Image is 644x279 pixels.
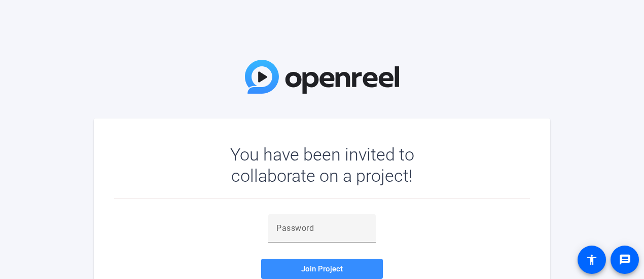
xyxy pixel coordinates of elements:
span: Join Project [301,264,343,273]
img: OpenReel Logo [245,60,399,94]
mat-icon: accessibility [586,254,598,266]
input: Password [276,222,368,234]
div: You have been invited to collaborate on a project! [201,144,444,186]
mat-icon: message [619,254,631,266]
button: Join Project [261,259,383,279]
